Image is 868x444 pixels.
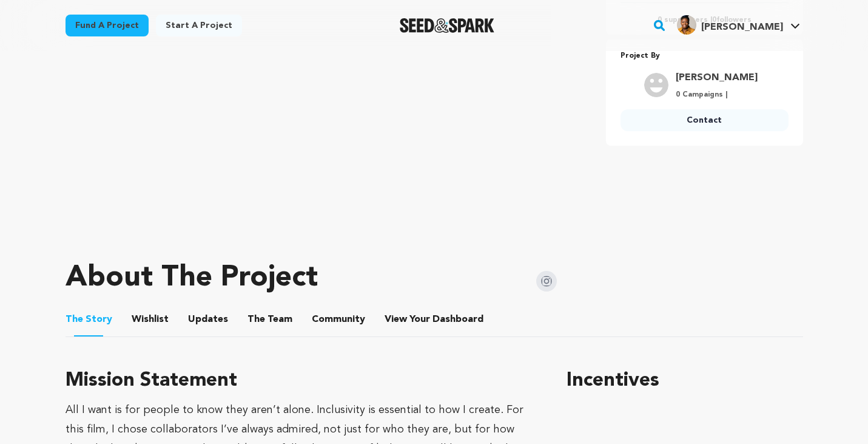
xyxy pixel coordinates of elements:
span: Your [385,312,486,327]
span: Team [247,312,292,327]
span: Jegede T.'s Profile [675,13,802,38]
a: Goto Sheppard Zionnah profile [676,70,758,85]
p: Project By [621,49,789,63]
img: 7daefa0e68ec9388.png [677,15,696,35]
span: Story [66,312,112,327]
h3: Mission Statement [66,366,538,395]
a: Jegede T.'s Profile [675,13,802,35]
a: ViewYourDashboard [385,312,486,327]
h1: About The Project [66,264,318,293]
img: Seed&Spark Instagram Icon [536,271,557,292]
span: Dashboard [432,312,483,327]
h1: Incentives [567,366,802,395]
p: 0 Campaigns | [676,90,758,100]
a: Seed&Spark Homepage [400,18,495,33]
span: The [66,312,83,327]
div: Jegede T.'s Profile [677,15,783,35]
span: Wishlist [132,312,169,327]
span: Updates [188,312,228,327]
span: [PERSON_NAME] [701,22,783,32]
a: Start a project [156,15,242,36]
a: Contact [621,109,789,131]
img: Seed&Spark Logo Dark Mode [400,18,495,33]
span: Community [312,312,365,327]
img: user.png [644,73,668,97]
a: Fund a project [66,15,149,36]
span: The [247,312,265,327]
